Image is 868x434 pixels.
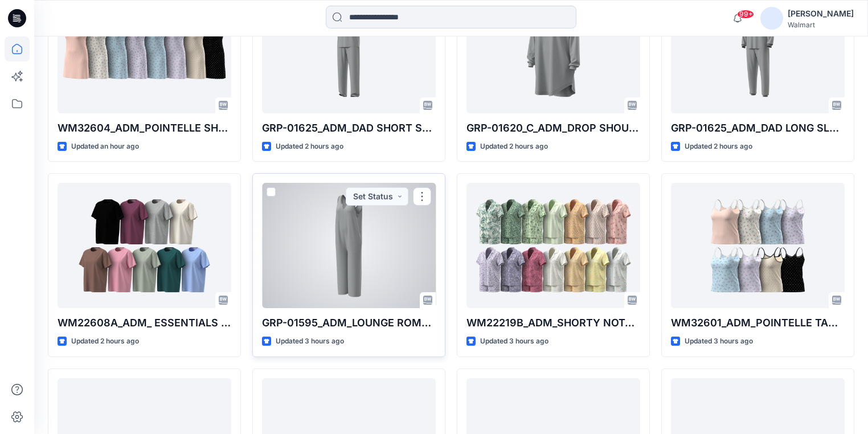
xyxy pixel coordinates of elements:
p: GRP-01620_C_ADM_DROP SHOULDER SKIMP_DEVELOPMENT [466,120,640,136]
span: 99+ [737,10,754,19]
p: GRP-01595_ADM_LOUNGE ROMPER [262,315,436,331]
div: Walmart [788,21,854,29]
a: WM32601_ADM_POINTELLE TANK_COLORWAY [671,183,845,308]
img: avatar [760,7,783,30]
a: WM22608A_ADM_ ESSENTIALS TEE COLORWAY [58,183,231,308]
p: Updated 2 hours ago [276,141,343,153]
p: WM32604_ADM_POINTELLE SHORT CHEMISE_COLORWAY [58,120,231,136]
p: Updated 3 hours ago [480,335,548,347]
a: GRP-01595_ADM_LOUNGE ROMPER [262,183,436,308]
p: GRP-01625_ADM_DAD SHORT SLEEVE OPEN LEG [262,120,436,136]
p: Updated 2 hours ago [71,335,139,347]
p: Updated an hour ago [71,141,139,153]
p: Updated 3 hours ago [685,335,753,347]
p: Updated 3 hours ago [276,335,344,347]
a: WM22219B_ADM_SHORTY NOTCH SET_COLORWAY [466,183,640,308]
p: GRP-01625_ADM_DAD LONG SLEEVE JOGGER [671,120,845,136]
div: [PERSON_NAME] [788,7,854,21]
p: WM22608A_ADM_ ESSENTIALS TEE COLORWAY [58,315,231,331]
p: WM32601_ADM_POINTELLE TANK_COLORWAY [671,315,845,331]
p: WM22219B_ADM_SHORTY NOTCH SET_COLORWAY [466,315,640,331]
p: Updated 2 hours ago [480,141,548,153]
p: Updated 2 hours ago [685,141,752,153]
